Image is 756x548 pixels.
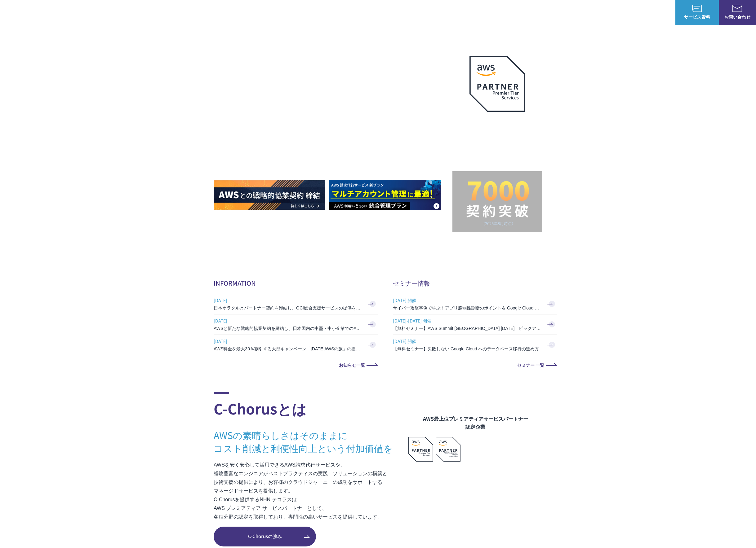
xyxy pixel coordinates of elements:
[214,461,408,521] p: AWSを安く安心して活用できるAWS請求代行サービスや、 経験豊富なエンジニアがベストプラクティスの実践、ソリューションの構築と 技術支援の提供により、お客様のクラウドジャーニーの成功をサポート...
[586,9,603,16] a: 導入事例
[465,181,530,226] img: 契約件数
[675,14,719,20] span: サービス資料
[214,325,362,331] h3: AWSと新たな戦略的協業契約を締結し、日本国内の中堅・中小企業でのAWS活用を加速
[393,335,557,355] a: [DATE] 開催 【無料セミナー】失敗しない Google Cloud へのデータベース移行の進め方
[393,363,557,367] a: セミナー 一覧
[214,533,316,540] span: C-Chorusの強み
[488,9,512,16] p: サービス
[393,296,542,305] span: [DATE] 開催
[393,314,557,335] a: [DATE]-[DATE] 開催 【無料セミナー】AWS Summit [GEOGRAPHIC_DATA] [DATE] ピックアップセッション
[524,9,574,16] p: 業種別ソリューション
[393,316,542,325] span: [DATE]-[DATE] 開催
[214,278,378,287] h2: INFORMATION
[393,294,557,314] a: [DATE] 開催 サイバー攻撃事例で学ぶ！アプリ脆弱性診断のポイント＆ Google Cloud セキュリティ対策
[393,336,542,346] span: [DATE] 開催
[214,346,362,352] h3: AWS料金を最大30％割引する大型キャンペーン「[DATE]AWSの旅」の提供を開始
[214,336,362,346] span: [DATE]
[214,180,325,210] img: AWSとの戦略的協業契約 締結
[214,305,362,311] h3: 日本オラクルとパートナー契約を締結し、OCI総合支援サービスの提供を開始
[393,278,557,287] h2: セミナー情報
[214,102,452,161] h1: AWS ジャーニーの 成功を実現
[214,392,408,419] h2: C-Chorusとは
[329,180,441,210] img: AWS請求代行サービス 統合管理プラン
[214,335,378,355] a: [DATE] AWS料金を最大30％割引する大型キャンペーン「[DATE]AWSの旅」の提供を開始
[616,9,639,16] p: ナレッジ
[9,5,116,20] a: AWS総合支援サービス C-Chorus NHN テコラスAWS総合支援サービス
[214,68,452,96] p: AWSの導入からコスト削減、 構成・運用の最適化からデータ活用まで 規模や業種業態を問わない マネージドサービスで
[692,5,702,12] img: AWS総合支援サービス C-Chorus サービス資料
[214,294,378,314] a: [DATE] 日本オラクルとパートナー契約を締結し、OCI総合支援サービスの提供を開始
[393,325,542,331] h3: 【無料セミナー】AWS Summit [GEOGRAPHIC_DATA] [DATE] ピックアップセッション
[214,363,378,367] a: お知らせ一覧
[214,527,316,546] a: C-Chorusの強み
[71,6,116,19] span: NHN テコラス AWS総合支援サービス
[652,9,669,16] a: ログイン
[719,14,756,20] span: お問い合わせ
[214,316,362,325] span: [DATE]
[408,414,542,431] figcaption: AWS最上位プレミアティアサービスパートナー 認定企業
[214,314,378,335] a: [DATE] AWSと新たな戦略的協業契約を締結し、日本国内の中堅・中小企業でのAWS活用を加速
[214,428,408,454] h3: AWSの素晴らしさはそのままに コスト削減と利便性向上という付加価値を
[462,119,533,143] p: 最上位プレミアティア サービスパートナー
[461,9,476,16] p: 強み
[393,305,542,311] h3: サイバー攻撃事例で学ぶ！アプリ脆弱性診断のポイント＆ Google Cloud セキュリティ対策
[214,296,362,305] span: [DATE]
[491,119,505,128] em: AWS
[393,346,542,352] h3: 【無料セミナー】失敗しない Google Cloud へのデータベース移行の進め方
[469,56,525,112] img: AWSプレミアティアサービスパートナー
[732,5,742,12] img: お問い合わせ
